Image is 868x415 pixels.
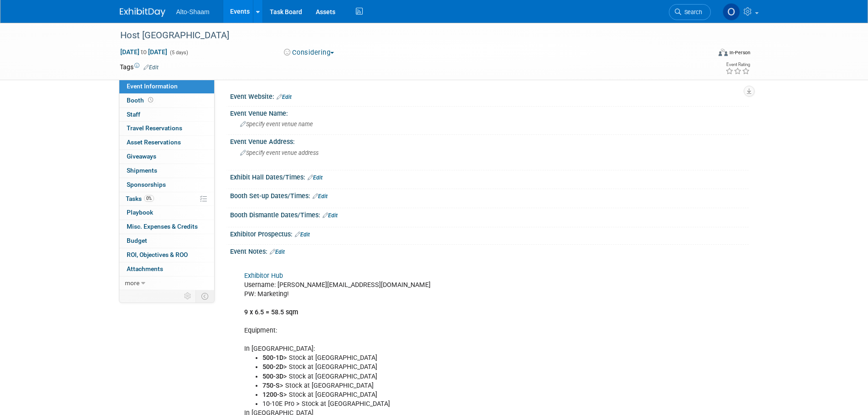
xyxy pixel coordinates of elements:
span: to [139,48,148,56]
b: 750-S [262,382,280,389]
span: Tasks [126,195,154,202]
a: Giveaways [119,150,214,164]
span: Shipments [127,167,157,174]
li: > Stock at [GEOGRAPHIC_DATA] [262,363,643,372]
span: Asset Reservations [127,138,181,146]
span: Alto-Shaam [176,8,210,15]
div: Booth Dismantle Dates/Times: [230,208,749,220]
span: Specify event venue address [240,149,318,156]
a: Booth [119,94,214,108]
a: Edit [270,249,285,255]
span: more [125,279,139,287]
a: Edit [295,231,310,238]
span: Playbook [127,209,153,216]
img: Format-Inperson.png [719,49,728,56]
a: Asset Reservations [119,136,214,149]
a: Tasks0% [119,192,214,206]
div: Event Venue Address: [230,135,749,146]
td: Tags [120,62,159,72]
span: 0% [144,195,154,202]
img: ExhibitDay [120,8,165,17]
span: Sponsorships [127,181,166,188]
a: more [119,277,214,290]
span: Attachments [127,265,163,272]
span: Event Information [127,82,178,90]
li: > Stock at [GEOGRAPHIC_DATA] [262,390,643,400]
a: Budget [119,234,214,248]
div: Event Website: [230,90,749,102]
a: Travel Reservations [119,122,214,135]
div: In-Person [729,49,750,56]
td: Toggle Event Tabs [195,290,214,302]
b: 500-3D [262,373,283,380]
li: > Stock at [GEOGRAPHIC_DATA] [262,381,643,390]
div: Event Notes: [230,245,749,256]
a: Edit [144,64,159,71]
a: Staff [119,108,214,122]
a: Edit [308,174,323,181]
span: Budget [127,237,147,244]
div: Event Rating [725,62,750,67]
td: Personalize Event Tab Strip [180,290,196,302]
span: ROI, Objectives & ROO [127,251,188,258]
div: Booth Set-up Dates/Times: [230,189,749,201]
b: 500-2D [262,363,283,371]
div: Exhibit Hall Dates/Times: [230,170,749,182]
a: Event Information [119,80,214,93]
button: Considering [281,48,338,57]
span: Travel Reservations [127,124,182,132]
span: (5 days) [169,50,188,56]
div: Exhibitor Prospectus: [230,227,749,239]
a: Attachments [119,262,214,276]
span: Booth not reserved yet [146,97,155,103]
span: [DATE] [DATE] [120,48,168,56]
a: Search [669,4,711,20]
b: 500-1D [262,354,283,362]
span: Giveaways [127,153,156,160]
a: ROI, Objectives & ROO [119,248,214,262]
a: Edit [323,212,338,219]
li: 10-10E Pro > Stock at [GEOGRAPHIC_DATA] [262,400,643,409]
span: Specify event venue name [240,121,313,128]
div: Event Format [657,47,751,61]
span: Booth [127,97,155,104]
span: Staff [127,111,140,118]
li: > Stock at [GEOGRAPHIC_DATA] [262,354,643,363]
div: Host [GEOGRAPHIC_DATA] [117,27,697,44]
li: > Stock at [GEOGRAPHIC_DATA] [262,372,643,381]
div: Event Venue Name: [230,107,749,118]
img: Olivia Strasser [723,3,740,20]
span: Misc. Expenses & Credits [127,223,198,230]
b: 9 x 6.5 = 58.5 sqm [244,308,298,316]
a: Edit [313,193,328,200]
a: Playbook [119,206,214,220]
a: Misc. Expenses & Credits [119,220,214,234]
a: Sponsorships [119,178,214,192]
a: Exhibitor Hub [244,272,283,280]
a: Edit [277,94,292,100]
b: 1200-S [262,391,283,399]
a: Shipments [119,164,214,178]
span: Search [681,9,702,15]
